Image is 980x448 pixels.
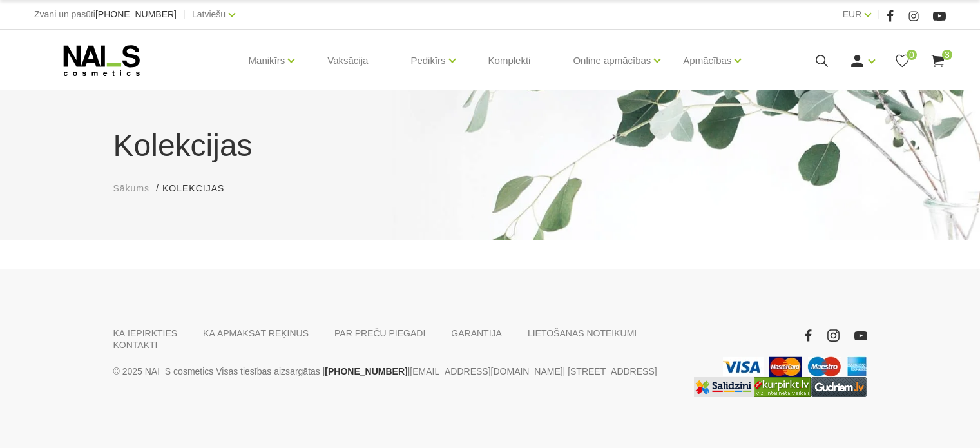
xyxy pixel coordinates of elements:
[95,9,177,19] span: [PHONE_NUMBER]
[573,35,651,86] a: Online apmācības
[162,182,237,195] li: Kolekcijas
[410,364,562,379] a: [EMAIL_ADDRESS][DOMAIN_NAME]
[183,6,186,23] span: |
[113,327,178,339] a: KĀ IEPIRKTIES
[34,6,177,23] div: Zvani un pasūti
[451,327,502,339] a: GARANTIJA
[410,35,445,86] a: Pedikīrs
[113,339,158,351] a: KONTAKTI
[478,30,541,92] a: Komplekti
[113,182,150,195] a: Sākums
[811,377,867,397] a: https://www.gudriem.lv/veikali/lv
[894,53,910,69] a: 0
[811,377,867,397] img: www.gudriem.lv/veikali/lv
[683,35,731,86] a: Apmācības
[528,327,637,339] a: LIETOŠANAS NOTEIKUMI
[942,50,952,60] span: 3
[878,6,880,23] span: |
[95,10,177,19] a: [PHONE_NUMBER]
[113,122,867,169] h1: Kolekcijas
[317,30,378,92] a: Vaksācija
[203,327,309,339] a: KĀ APMAKSĀT RĒĶINUS
[192,6,226,22] a: Latviešu
[325,364,407,379] a: [PHONE_NUMBER]
[907,50,917,60] span: 0
[113,364,674,379] p: © 2025 NAI_S cosmetics Visas tiesības aizsargātas | | | [STREET_ADDRESS]
[754,377,811,397] img: Lielākais Latvijas interneta veikalu preču meklētājs
[113,183,150,193] span: Sākums
[930,53,946,69] a: 3
[249,35,285,86] a: Manikīrs
[694,377,754,397] img: Labākā cena interneta veikalos - Samsung, Cena, iPhone, Mobilie telefoni
[843,6,862,22] a: EUR
[334,327,425,339] a: PAR PREČU PIEGĀDI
